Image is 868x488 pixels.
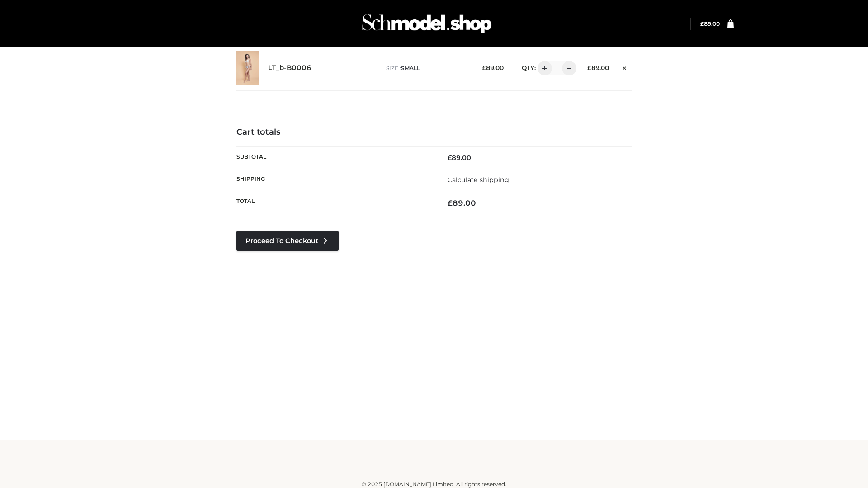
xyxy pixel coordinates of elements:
h4: Cart totals [236,127,632,137]
th: Subtotal [236,146,434,169]
bdi: 89.00 [587,64,609,71]
a: LT_b-B0006 [268,64,311,72]
p: size : [386,64,468,72]
a: Remove this item [618,61,632,73]
span: £ [448,198,453,207]
span: £ [482,64,486,71]
a: £89.00 [700,20,720,27]
th: Total [236,191,434,215]
th: Shipping [236,169,434,191]
span: £ [700,20,704,27]
span: £ [587,64,591,71]
a: Calculate shipping [448,176,509,184]
a: Proceed to Checkout [236,231,339,251]
span: £ [448,154,452,162]
span: SMALL [401,65,420,71]
bdi: 89.00 [448,198,476,207]
div: QTY: [513,61,573,75]
bdi: 89.00 [482,64,504,71]
bdi: 89.00 [700,20,720,27]
bdi: 89.00 [448,154,471,162]
img: Schmodel Admin 964 [359,6,495,42]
